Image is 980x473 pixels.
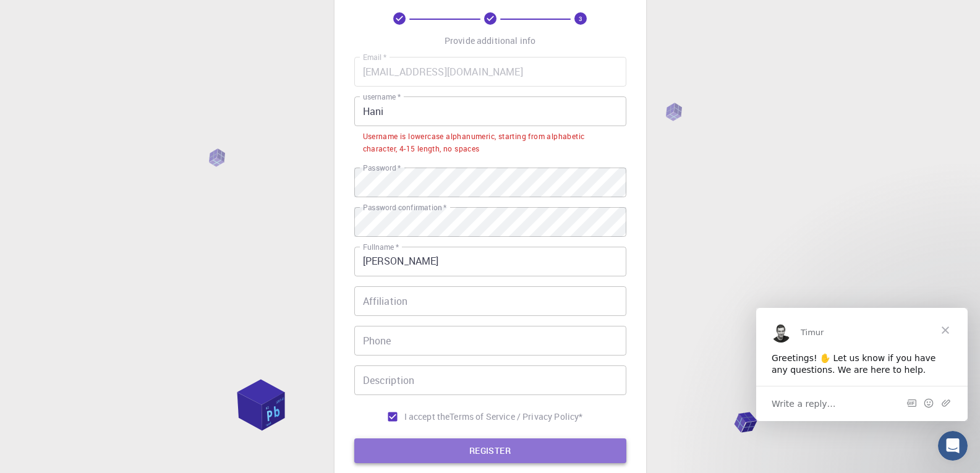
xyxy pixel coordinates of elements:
label: Password confirmation [363,202,446,213]
text: 3 [579,14,582,23]
label: Fullname [363,242,399,252]
label: username [363,92,401,102]
p: Terms of Service / Privacy Policy * [450,411,582,423]
div: Username is lowercase alphanumeric, starting from alphabetic character, 4-15 length, no spaces [363,130,618,155]
p: Provide additional info [445,35,535,47]
span: I accept the [404,411,450,423]
iframe: Intercom live chat [938,431,968,461]
button: REGISTER [354,438,626,463]
a: Terms of Service / Privacy Policy* [450,411,582,423]
label: Email [363,52,386,62]
iframe: Intercom live chat message [756,308,968,421]
label: Password [363,163,401,173]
